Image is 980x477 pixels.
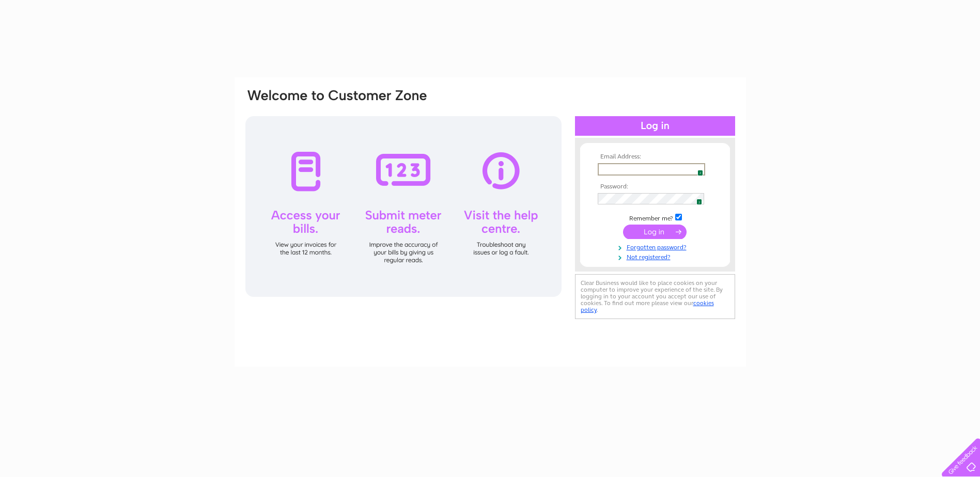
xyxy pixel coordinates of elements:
th: Password: [595,183,715,190]
td: Remember me? [595,212,715,222]
span: 2 [696,199,702,205]
span: 2 [697,170,703,176]
a: cookies policy [581,299,714,313]
a: Forgotten password? [598,242,715,251]
a: Not registered? [598,251,715,261]
input: Submit [623,225,687,239]
img: npw-badge-icon.svg [692,195,701,203]
th: Email Address: [595,153,715,161]
div: Clear Business would like to place cookies on your computer to improve your experience of the sit... [575,274,735,319]
img: npw-badge-icon.svg [693,165,702,173]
